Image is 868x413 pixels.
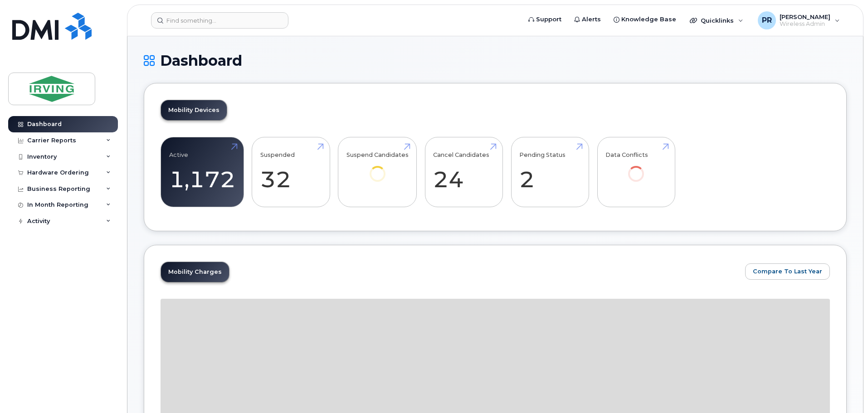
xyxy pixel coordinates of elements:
a: Mobility Charges [161,262,229,282]
a: Pending Status 2 [519,142,580,202]
a: Mobility Devices [161,100,227,120]
span: Compare To Last Year [753,267,822,276]
a: Active 1,172 [169,142,235,202]
a: Data Conflicts [605,142,667,194]
a: Cancel Candidates 24 [433,142,494,202]
a: Suspended 32 [260,142,322,202]
button: Compare To Last Year [745,263,830,280]
h1: Dashboard [144,53,847,68]
a: Suspend Candidates [346,142,409,194]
